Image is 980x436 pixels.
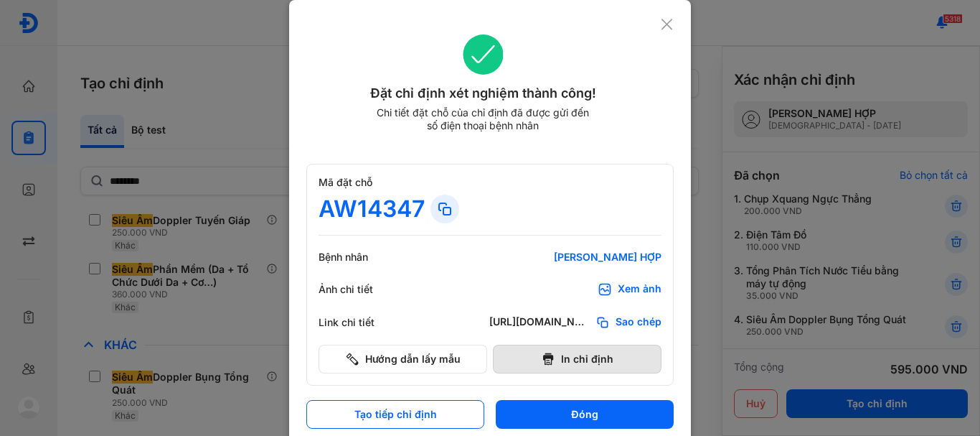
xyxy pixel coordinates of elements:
[489,315,590,330] div: [URL][DOMAIN_NAME]
[489,251,661,264] div: [PERSON_NAME] HỢP
[496,400,674,429] button: Đóng
[319,176,661,189] div: Mã đặt chỗ
[618,282,661,297] div: Xem ảnh
[370,106,595,132] div: Chi tiết đặt chỗ của chỉ định đã được gửi đến số điện thoại bệnh nhân
[319,283,405,296] div: Ảnh chi tiết
[493,345,661,374] button: In chỉ định
[616,315,661,330] span: Sao chép
[306,400,484,429] button: Tạo tiếp chỉ định
[319,345,487,374] button: Hướng dẫn lấy mẫu
[319,316,405,329] div: Link chi tiết
[319,195,425,223] div: AW14347
[319,251,405,264] div: Bệnh nhân
[306,83,660,103] div: Đặt chỉ định xét nghiệm thành công!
